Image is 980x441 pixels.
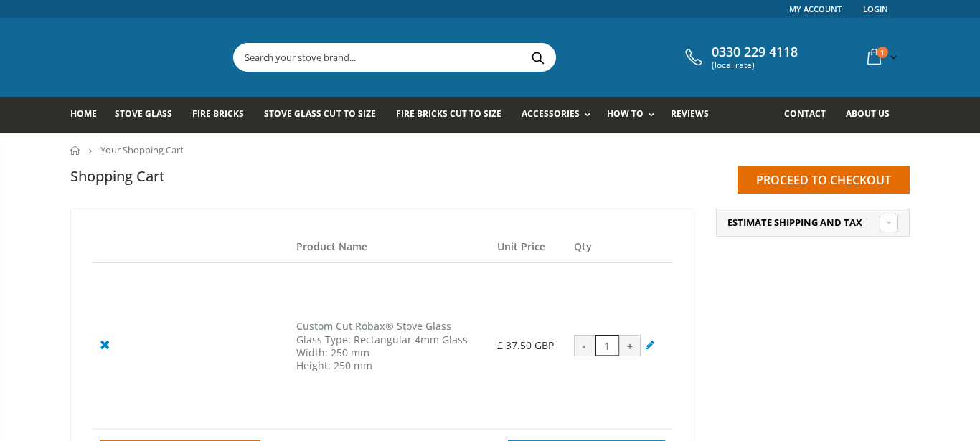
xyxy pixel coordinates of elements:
span: 0330 229 4118 [712,44,798,60]
span: Stove Glass [115,108,172,120]
input: Search your stove brand... [234,44,716,71]
a: Stove Glass [115,97,183,133]
span: Accessories [522,108,580,120]
a: Fire Bricks Cut To Size [396,97,512,133]
span: £ 37.50 GBP [497,338,554,352]
th: Qty [567,231,672,263]
span: Fire Bricks Cut To Size [396,108,501,120]
a: Reviews [671,97,720,133]
a: Home [70,146,81,155]
a: How To [607,97,661,133]
div: - [574,335,595,356]
span: 1 [877,47,888,58]
a: About us [846,97,900,133]
a: Estimate Shipping and Tax [727,217,898,229]
span: About us [846,108,890,120]
button: Search [522,44,554,71]
span: (local rate) [712,60,798,70]
span: How To [607,108,644,120]
a: 0330 229 4118 (local rate) [682,44,798,70]
span: Fire Bricks [192,108,244,120]
a: Accessories [522,97,598,133]
a: Contact [784,97,837,133]
a: 1 [862,43,900,71]
a: Stove Glass Cut To Size [264,97,386,133]
th: Unit Price [490,231,567,263]
span: Home [70,108,97,120]
th: Product Name [289,231,490,263]
h1: Shopping Cart [70,166,165,186]
a: Custom Cut Robax® Stove Glass [296,319,451,333]
div: Glass Type: Rectangular 4mm Glass Width: 250 mm Height: 250 mm [296,333,483,373]
span: Your Shopping Cart [100,143,184,156]
div: + [619,335,641,356]
span: Reviews [671,108,709,120]
span: Contact [784,108,826,120]
a: Fire Bricks [192,97,255,133]
input: Proceed to checkout [738,166,910,194]
a: Home [70,97,108,133]
span: Stove Glass Cut To Size [264,108,375,120]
